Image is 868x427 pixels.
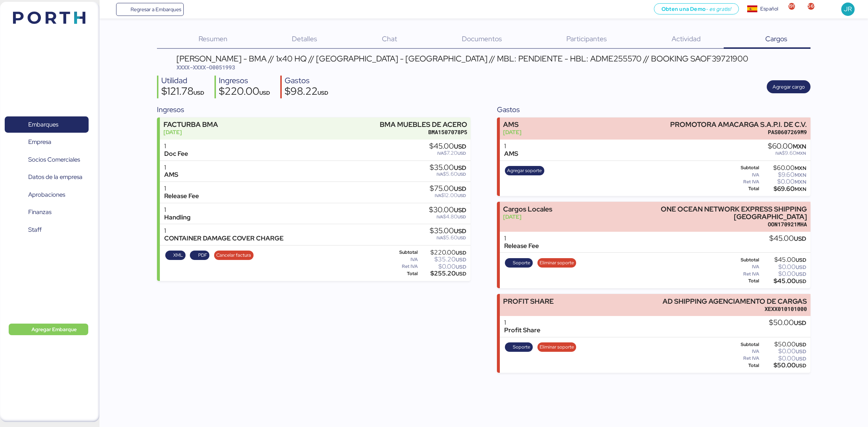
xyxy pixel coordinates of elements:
[430,171,466,177] div: $5.60
[104,3,116,16] button: Menu
[768,150,806,156] div: $9.60
[504,142,518,150] div: 1
[796,264,806,270] span: USD
[28,119,58,130] span: Embarques
[761,264,806,270] div: $0.00
[458,214,466,220] span: USD
[728,179,759,184] div: Ret IVA
[504,235,539,242] div: 1
[5,186,89,203] a: Aprobaciones
[164,227,284,235] div: 1
[419,271,466,276] div: $255.20
[796,348,806,355] span: USD
[430,164,466,172] div: $35.00
[164,142,188,150] div: 1
[761,363,806,368] div: $50.00
[28,137,51,147] span: Empresa
[670,128,807,136] div: PAS0607269M9
[193,89,204,96] span: USD
[768,142,806,150] div: $60.00
[796,355,806,362] span: USD
[5,151,89,168] a: Socios Comerciales
[761,278,806,284] div: $45.00
[429,150,466,156] div: $7.20
[5,169,89,185] a: Datos de la empresa
[795,186,806,192] span: MXN
[537,258,576,268] button: Eliminar soporte
[728,363,759,368] div: Total
[430,227,466,235] div: $35.00
[505,166,544,175] button: Agregar soporte
[796,341,806,348] span: USD
[503,213,552,221] div: [DATE]
[513,343,530,351] span: Soporte
[503,298,554,305] div: PROFIT SHARE
[28,189,65,200] span: Aprobaciones
[503,205,552,213] div: Cargos Locales
[285,76,328,86] div: Gastos
[796,150,806,156] span: MXN
[728,186,759,191] div: Total
[219,86,270,98] div: $220.00
[507,167,542,175] span: Agregar soporte
[164,214,191,221] div: Handling
[429,214,466,219] div: $4.80
[318,89,328,96] span: USD
[761,349,806,354] div: $0.00
[456,270,466,277] span: USD
[437,150,444,156] span: IVA
[728,342,759,347] div: Subtotal
[419,257,466,262] div: $35.20
[216,251,251,259] span: Cancelar factura
[28,154,80,165] span: Socios Comerciales
[728,272,759,277] div: Ret IVA
[505,342,533,352] button: Soporte
[198,251,207,259] span: PDF
[437,171,443,177] span: IVA
[796,257,806,263] span: USD
[503,121,522,128] div: AMS
[456,256,466,263] span: USD
[164,150,188,158] div: Doc Fee
[164,206,191,214] div: 1
[259,89,270,96] span: USD
[761,257,806,262] div: $45.00
[164,185,199,192] div: 1
[625,221,807,228] div: OON170921MHA
[419,264,466,269] div: $0.00
[163,121,218,128] div: FACTURBA BMA
[437,214,443,220] span: IVA
[462,34,502,43] span: Documentos
[214,251,254,260] button: Cancelar factura
[504,150,518,158] div: AMS
[566,34,607,43] span: Participantes
[505,258,533,268] button: Soporte
[663,298,807,305] div: AD SHIPPING AGENCIAMENTO DE CARGAS
[285,86,328,98] div: $98.22
[793,142,806,150] span: MXN
[503,128,522,136] div: [DATE]
[728,264,759,269] div: IVA
[795,165,806,171] span: MXN
[844,4,852,14] span: JR
[728,257,759,262] div: Subtotal
[161,76,204,86] div: Utilidad
[435,193,441,198] span: IVA
[157,104,471,115] div: Ingresos
[796,278,806,285] span: USD
[161,86,204,98] div: $121.78
[28,225,42,235] span: Staff
[504,319,540,326] div: 1
[430,193,466,198] div: $12.00
[382,34,397,43] span: Chat
[176,64,235,71] span: XXXX-XXXX-O0051993
[173,251,183,259] span: XML
[380,121,467,128] div: BMA MUEBLES DE ACERO
[388,271,418,276] div: Total
[454,164,466,172] span: USD
[456,249,466,256] span: USD
[540,259,574,267] span: Eliminar soporte
[795,172,806,178] span: MXN
[767,80,810,93] button: Agregar cargo
[761,165,806,171] div: $60.00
